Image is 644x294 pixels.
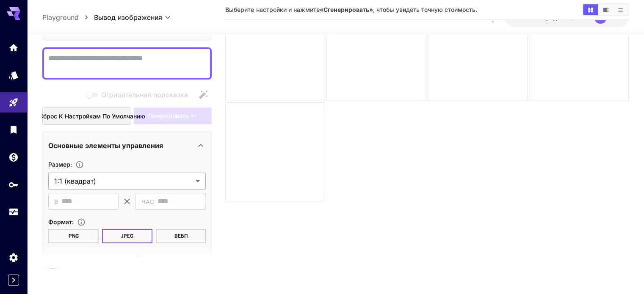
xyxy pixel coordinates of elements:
font: , чтобы увидеть точную стоимость. [373,6,477,13]
font: PNG [69,233,79,239]
button: Expand sidebar [8,275,19,286]
button: ВЕБП [156,229,206,243]
div: Настройки [8,252,19,263]
font: 1:1 (квадрат) [54,177,96,185]
font: Вывод изображения [94,13,162,22]
button: Сброс к настройкам по умолчанию [42,107,130,125]
font: : [70,161,72,168]
button: Показывать изображения в виде списка [613,4,628,15]
button: Показывать изображения в режиме видео [598,4,613,15]
font: «Сгенерировать» [319,6,373,13]
font: В [54,198,58,205]
div: Использование [8,207,19,217]
font: ВЕБП [174,233,188,239]
font: $0.00 [570,14,587,21]
button: JPEG [102,229,152,243]
div: Основные элементы управления [48,135,206,156]
font: ЧАС [141,198,154,205]
button: PNG [48,229,99,243]
font: Размер [48,161,70,168]
font: Отрицательная подсказка [101,91,188,99]
button: Показывать изображения в виде сетки [583,4,598,15]
font: Осталось кредитов [513,14,570,21]
font: : [72,218,74,225]
font: Формат [48,218,72,225]
div: Модели [8,70,19,80]
nav: хлебные крошки [42,12,94,22]
div: Дом [8,42,19,53]
div: Кошелек [8,152,19,162]
div: Показывать изображения в виде сеткиПоказывать изображения в режиме видеоПоказывать изображения в ... [582,3,629,16]
span: Отрицательные подсказки несовместимы с выбранной моделью. [84,90,195,100]
button: Выберите формат файла для выходного изображения. [74,218,89,227]
div: API-ключи [8,179,19,190]
font: Основные элементы управления [48,141,163,150]
button: Настройте размеры создаваемого изображения, указав его ширину и высоту в пикселях, или выберите о... [72,161,87,169]
font: JPEG [121,233,133,239]
font: Сброс к настройкам по умолчанию [39,113,145,120]
font: Выберите настройки и нажмите [225,6,319,13]
div: Библиотека [8,124,19,135]
a: Playground [42,12,79,22]
div: Детская площадка [8,97,19,108]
